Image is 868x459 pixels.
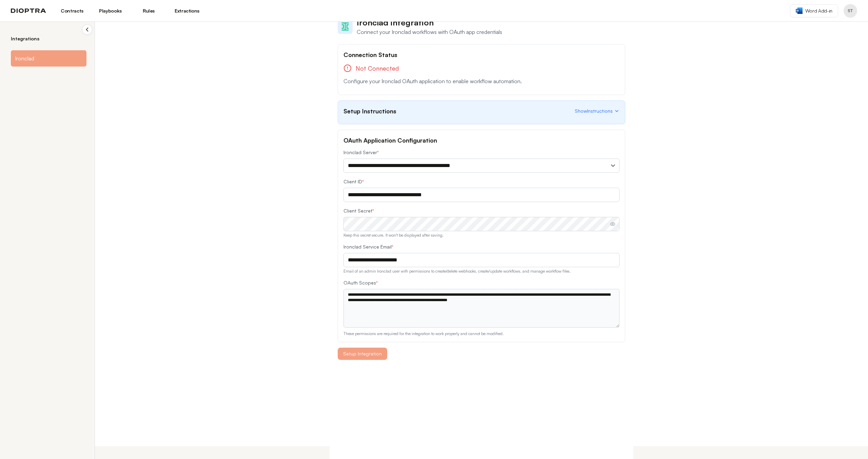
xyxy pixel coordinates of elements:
[15,54,34,62] span: Ironclad
[343,149,619,156] label: Ironclad Server
[340,22,350,31] img: Ironclad Logo
[11,35,86,42] h2: Integrations
[790,4,838,17] a: Word Add-in
[357,17,502,28] h1: Ironclad Integration
[338,348,387,360] button: Setup Integration
[343,178,619,185] label: Client ID
[343,269,619,274] p: Email of an admin Ironclad user with permissions to create/delete webhooks, create/update workflo...
[844,4,857,18] button: Profile menu
[343,135,619,145] h2: OAuth Application Configuration
[343,50,619,59] h2: Connection Status
[343,243,619,250] label: Ironclad Service Email
[357,28,502,36] p: Connect your Ironclad workflows with OAuth app credentials
[57,5,87,17] a: Contracts
[796,7,803,14] img: word
[575,108,613,114] span: Show Instructions
[343,279,619,286] label: OAuth Scopes
[95,5,125,17] a: Playbooks
[343,106,396,116] h2: Setup Instructions
[805,7,832,14] span: Word Add-in
[343,207,619,214] label: Client Secret
[11,8,46,13] img: logo
[343,350,382,357] span: Setup Integration
[575,108,619,114] button: ShowInstructions
[356,63,399,73] span: Not Connected
[82,24,92,35] button: Collapse sidebar
[343,233,619,238] p: Keep this secret secure. It won't be displayed after saving.
[172,5,202,17] a: Extractions
[343,77,619,85] p: Configure your Ironclad OAuth application to enable workflow automation.
[134,5,164,17] a: Rules
[343,331,619,336] p: These permissions are required for the integration to work properly and cannot be modified.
